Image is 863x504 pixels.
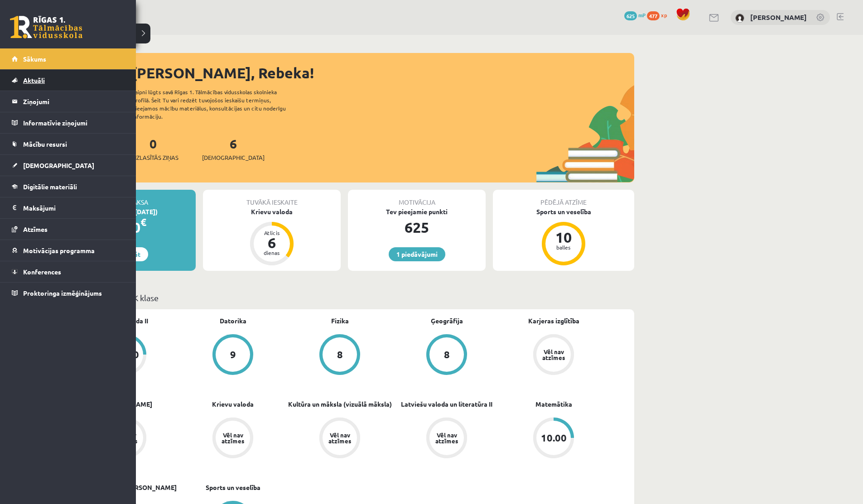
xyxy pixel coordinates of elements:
[337,350,343,360] div: 8
[12,197,125,218] a: Maksājumi
[12,219,125,240] a: Atzīmes
[220,432,246,444] div: Vēl nav atzīmes
[401,399,492,409] a: Latviešu valoda un literatūra II
[493,207,634,216] div: Sports un veselība
[202,135,265,162] a: 6[DEMOGRAPHIC_DATA]
[230,350,236,360] div: 9
[203,207,341,267] a: Krievu valoda Atlicis 6 dienas
[203,207,341,216] div: Krievu valoda
[12,112,125,133] a: Informatīvie ziņojumi
[258,235,285,250] div: 6
[528,316,579,326] a: Karjeras izglītība
[23,112,125,133] legend: Informatīvie ziņojumi
[12,261,125,282] a: Konferences
[23,76,45,84] span: Aktuāli
[23,55,46,63] span: Sākums
[348,207,486,216] div: Tev pieejamie punkti
[431,316,463,326] a: Ģeogrāfija
[132,88,302,120] div: Laipni lūgts savā Rīgas 1. Tālmācības vidusskolas skolnieka profilā. Šeit Tu vari redzēt tuvojošo...
[179,334,286,377] a: 9
[327,432,352,444] div: Vēl nav atzīmes
[647,11,660,20] span: 477
[286,418,393,460] a: Vēl nav atzīmes
[202,153,265,162] span: [DEMOGRAPHIC_DATA]
[220,316,246,326] a: Datorika
[23,268,61,276] span: Konferences
[389,247,445,261] a: 1 piedāvājumi
[12,283,125,303] a: Proktoringa izmēģinājums
[206,483,260,492] a: Sports un veselība
[348,216,486,238] div: 625
[203,190,341,207] div: Tuvākā ieskaite
[393,334,500,377] a: 8
[288,399,392,409] a: Kultūra un māksla (vizuālā māksla)
[23,225,48,233] span: Atzīmes
[258,230,285,235] div: Atlicis
[12,176,125,197] a: Digitālie materiāli
[735,14,744,23] img: Rebeka Trofimova
[500,418,607,460] a: 10.00
[128,135,178,162] a: 0Neizlasītās ziņas
[131,62,634,84] div: [PERSON_NAME], Rebeka!
[12,240,125,261] a: Motivācijas programma
[331,316,349,326] a: Fizika
[212,399,254,409] a: Krievu valoda
[638,11,646,19] span: mP
[493,207,634,267] a: Sports un veselība 10 balles
[624,11,646,19] a: 625 mP
[750,13,807,22] a: [PERSON_NAME]
[535,399,572,409] a: Matemātika
[58,292,631,304] p: Mācību plāns 12.a2 JK klase
[550,230,577,245] div: 10
[23,197,125,218] legend: Maksājumi
[12,48,125,69] a: Sākums
[647,11,671,19] a: 477 xp
[286,334,393,377] a: 8
[10,16,82,38] a: Rīgas 1. Tālmācības vidusskola
[393,418,500,460] a: Vēl nav atzīmes
[23,289,102,297] span: Proktoringa izmēģinājums
[12,134,125,154] a: Mācību resursi
[434,432,459,444] div: Vēl nav atzīmes
[23,246,95,254] span: Motivācijas programma
[500,334,607,377] a: Vēl nav atzīmes
[23,91,125,112] legend: Ziņojumi
[128,153,178,162] span: Neizlasītās ziņas
[23,182,77,191] span: Digitālie materiāli
[12,70,125,91] a: Aktuāli
[541,349,566,360] div: Vēl nav atzīmes
[258,250,285,255] div: dienas
[140,216,146,229] span: €
[23,161,94,169] span: [DEMOGRAPHIC_DATA]
[493,190,634,207] div: Pēdējā atzīme
[348,190,486,207] div: Motivācija
[23,140,67,148] span: Mācību resursi
[444,350,450,360] div: 8
[624,11,637,20] span: 625
[661,11,667,19] span: xp
[179,418,286,460] a: Vēl nav atzīmes
[12,91,125,112] a: Ziņojumi
[541,433,567,443] div: 10.00
[12,155,125,176] a: [DEMOGRAPHIC_DATA]
[550,245,577,250] div: balles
